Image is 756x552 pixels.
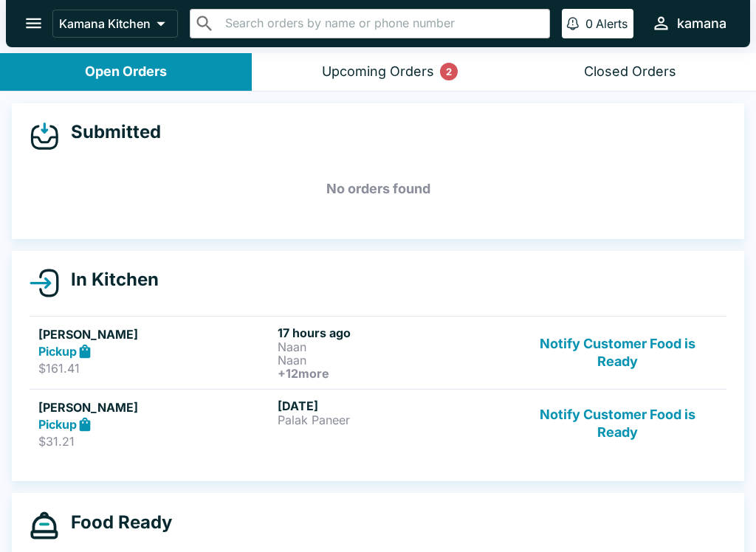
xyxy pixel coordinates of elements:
p: Alerts [596,16,628,31]
p: $161.41 [38,361,272,376]
button: kamana [645,7,732,39]
p: 0 [585,16,593,31]
p: Naan [278,353,511,367]
a: [PERSON_NAME]Pickup$161.4117 hours agoNaanNaan+12moreNotify Customer Food is Ready [30,316,726,389]
h4: In Kitchen [59,269,159,291]
div: Open Orders [85,63,167,80]
p: Naan [278,340,511,353]
p: Kamana Kitchen [59,16,151,31]
p: $31.21 [38,434,272,449]
h4: Submitted [59,121,161,143]
h4: Food Ready [59,511,172,534]
strong: Pickup [38,344,77,359]
button: Notify Customer Food is Ready [518,399,718,449]
button: open drawer [15,4,52,42]
h6: + 12 more [278,367,511,380]
a: [PERSON_NAME]Pickup$31.21[DATE]Palak PaneerNotify Customer Food is Ready [30,389,726,458]
strong: Pickup [38,417,77,432]
h5: [PERSON_NAME] [38,325,272,343]
h5: No orders found [30,162,726,215]
div: Upcoming Orders [322,63,434,80]
button: Kamana Kitchen [52,10,178,38]
h6: [DATE] [278,399,511,413]
div: Closed Orders [584,63,676,80]
h6: 17 hours ago [278,325,511,340]
h5: [PERSON_NAME] [38,399,272,416]
button: Notify Customer Food is Ready [518,325,718,380]
input: Search orders by name or phone number [221,13,543,34]
p: 2 [446,64,452,79]
p: Palak Paneer [278,413,511,427]
div: kamana [677,15,726,32]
